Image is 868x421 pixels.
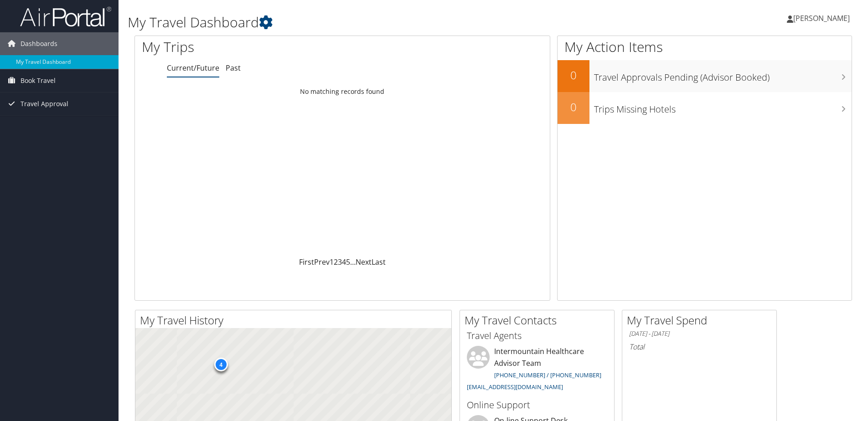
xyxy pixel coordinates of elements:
[21,69,56,92] span: Book Travel
[462,346,612,395] li: Intermountain Healthcare Advisor Team
[346,257,350,267] a: 5
[558,37,852,56] h1: My Action Items
[558,60,852,92] a: 0Travel Approvals Pending (Advisor Booked)
[558,92,852,124] a: 0Trips Missing Hotels
[330,257,334,267] a: 1
[465,313,614,328] h2: My Travel Contacts
[356,257,372,267] a: Next
[467,329,607,342] h3: Travel Agents
[226,63,241,73] a: Past
[334,257,338,267] a: 2
[350,257,356,267] span: …
[558,67,589,83] h2: 0
[793,13,850,23] span: [PERSON_NAME]
[299,257,314,267] a: First
[128,13,615,32] h1: My Travel Dashboard
[214,358,227,371] div: 4
[629,342,770,352] h6: Total
[314,257,330,267] a: Prev
[594,67,852,84] h3: Travel Approvals Pending (Advisor Booked)
[342,257,346,267] a: 4
[372,257,386,267] a: Last
[21,92,68,115] span: Travel Approval
[21,32,57,55] span: Dashboards
[142,37,370,56] h1: My Trips
[338,257,342,267] a: 3
[594,98,852,116] h3: Trips Missing Hotels
[787,5,859,32] a: [PERSON_NAME]
[20,6,111,27] img: airportal-logo.png
[629,329,770,338] h6: [DATE] - [DATE]
[627,313,776,328] h2: My Travel Spend
[494,371,601,379] a: [PHONE_NUMBER] / [PHONE_NUMBER]
[135,83,550,100] td: No matching records found
[558,99,589,115] h2: 0
[467,399,607,411] h3: Online Support
[140,313,451,328] h2: My Travel History
[467,383,563,391] a: [EMAIL_ADDRESS][DOMAIN_NAME]
[167,63,219,73] a: Current/Future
